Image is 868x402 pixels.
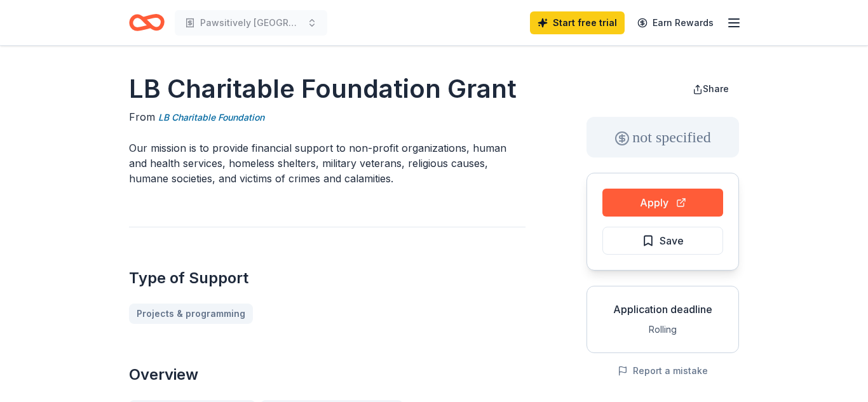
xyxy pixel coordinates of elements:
span: Pawsitively [GEOGRAPHIC_DATA] [200,15,302,30]
a: Start free trial [530,11,625,34]
button: Share [682,76,739,102]
span: Save [660,232,684,249]
button: Report a mistake [618,363,708,379]
a: Projects & programming [129,304,253,324]
div: Application deadline [597,302,728,317]
div: Rolling [597,322,728,337]
div: From [129,109,526,125]
a: LB Charitable Foundation [158,110,264,125]
h2: Type of Support [129,268,526,288]
button: Save [602,227,723,255]
a: Home [129,8,165,37]
a: Earn Rewards [630,11,721,34]
span: Share [703,83,729,94]
button: Apply [602,189,723,217]
p: Our mission is to provide financial support to non-profit organizations, human and health service... [129,140,526,186]
div: not specified [587,117,739,157]
h1: LB Charitable Foundation Grant [129,71,526,107]
button: Pawsitively [GEOGRAPHIC_DATA] [175,10,327,36]
h2: Overview [129,365,526,385]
